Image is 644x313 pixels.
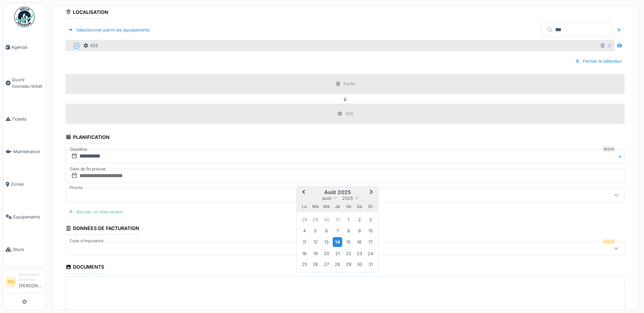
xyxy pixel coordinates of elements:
div: dimanche [366,202,375,211]
div: Choose vendredi 22 août 2025 [344,249,353,258]
div: Choose mercredi 20 août 2025 [322,249,331,258]
div: Choose jeudi 31 juillet 2025 [333,215,342,224]
span: Maintenance [13,148,43,155]
div: Choose dimanche 24 août 2025 [366,249,375,258]
div: Requis [603,146,615,152]
span: Zones [11,181,43,187]
span: août [322,196,331,201]
div: Choose vendredi 1 août 2025 [344,215,353,224]
div: Choose jeudi 21 août 2025 [333,249,342,258]
div: Choose samedi 16 août 2025 [355,237,364,247]
a: Zones [3,168,46,201]
img: Badge_color-CXgf-gQk.svg [14,7,35,27]
button: Previous Month [297,187,308,198]
div: Choose jeudi 28 août 2025 [333,260,342,269]
span: Agenda [11,44,43,50]
span: Équipements [13,214,43,220]
div: Choose vendredi 15 août 2025 [344,237,353,247]
div: Choose jeudi 7 août 2025 [333,226,342,235]
div: Localisation [66,7,108,19]
div: Choose dimanche 31 août 2025 [366,260,375,269]
div: Documents [66,262,104,273]
div: Choose vendredi 8 août 2025 [344,226,353,235]
div: mercredi [322,202,331,211]
div: vendredi [344,202,353,211]
span: 2025 [342,196,353,201]
span: Tickets [12,116,43,122]
div: lundi [300,202,309,211]
label: Code d'imputation [68,238,105,244]
div: 425 [83,42,98,49]
div: Choose lundi 11 août 2025 [300,237,309,247]
div: Planification [66,132,110,144]
div: Choose dimanche 10 août 2025 [366,226,375,235]
a: Stock [3,233,46,266]
label: Date de fin prévue [70,165,106,173]
a: MD Responsable technicien[PERSON_NAME] [6,272,43,293]
div: Choose lundi 4 août 2025 [300,226,309,235]
div: Choose dimanche 3 août 2025 [366,215,375,224]
a: Ouvrir nouveau ticket [3,63,46,103]
div: Choose lundi 25 août 2025 [300,260,309,269]
a: Équipements [3,201,46,233]
div: Choose lundi 18 août 2025 [300,249,309,258]
label: Deadline [70,146,88,153]
h2: août 2025 [297,189,378,195]
div: Choose vendredi 29 août 2025 [344,260,353,269]
div: mardi [311,202,320,211]
div: Choose mercredi 13 août 2025 [322,237,331,247]
li: MD [6,277,16,287]
div: Fermer le sélecteur [572,57,625,66]
div: Données de facturation [66,223,139,235]
a: Maintenance [3,135,46,168]
div: Choose mercredi 30 juillet 2025 [322,215,331,224]
a: Agenda [3,31,46,63]
button: Next Month [367,187,378,198]
div: Choose samedi 9 août 2025 [355,226,364,235]
label: Priorité [68,185,84,191]
div: Choose mardi 19 août 2025 [311,249,320,258]
a: Tickets [3,103,46,135]
div: Ajouter un intervenant [66,207,125,216]
div: Responsable technicien [19,272,43,283]
button: Close [617,149,625,163]
div: Choose samedi 23 août 2025 [355,249,364,258]
div: Choose mercredi 27 août 2025 [322,260,331,269]
div: Flotte [344,81,355,87]
div: Choose mardi 5 août 2025 [311,226,320,235]
div: Choose mardi 26 août 2025 [311,260,320,269]
li: [PERSON_NAME] [19,272,43,292]
div: Choose mardi 29 juillet 2025 [311,215,320,224]
div: Choose mercredi 6 août 2025 [322,226,331,235]
div: Choose samedi 2 août 2025 [355,215,364,224]
div: Choose lundi 28 juillet 2025 [300,215,309,224]
div: Requis [603,239,615,244]
span: Ouvrir nouveau ticket [12,77,43,89]
div: Choose samedi 30 août 2025 [355,260,364,269]
div: Choose jeudi 14 août 2025 [333,237,342,247]
div: Month août, 2025 [299,214,376,270]
div: samedi [355,202,364,211]
div: jeudi [333,202,342,211]
div: Choose dimanche 17 août 2025 [366,237,375,247]
span: Stock [13,246,43,253]
div: 3 [608,42,611,49]
div: Sélectionner parmi les équipements [66,25,152,35]
div: 425 [345,110,353,117]
div: Choose mardi 12 août 2025 [311,237,320,247]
